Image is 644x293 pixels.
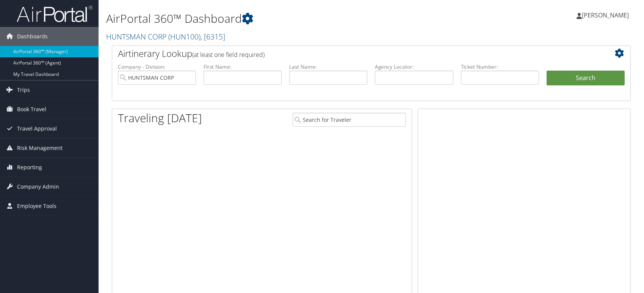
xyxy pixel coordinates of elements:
span: Dashboards [17,27,48,46]
a: [PERSON_NAME] [577,4,636,27]
span: Company Admin [17,177,59,196]
h2: Airtinerary Lookup [118,47,581,60]
input: Search for Traveler [293,113,406,127]
h1: Traveling [DATE] [118,110,202,126]
label: Ticket Number: [461,63,539,71]
span: (at least one field required) [192,50,265,59]
span: Book Travel [17,100,46,119]
span: , [ 6315 ] [201,32,225,42]
span: ( HUN100 ) [168,32,201,42]
span: Travel Approval [17,119,57,138]
h1: AirPortal 360™ Dashboard [106,11,460,27]
span: Risk Management [17,139,63,158]
label: Last Name: [289,63,367,71]
label: Company - Division: [118,63,196,71]
img: airportal-logo.png [17,5,92,23]
a: HUNTSMAN CORP [106,32,225,42]
span: Trips [17,80,30,99]
span: Reporting [17,158,42,177]
label: First Name: [204,63,282,71]
span: [PERSON_NAME] [582,11,629,19]
button: Search [547,71,625,86]
label: Agency Locator: [375,63,453,71]
span: Employee Tools [17,197,56,216]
